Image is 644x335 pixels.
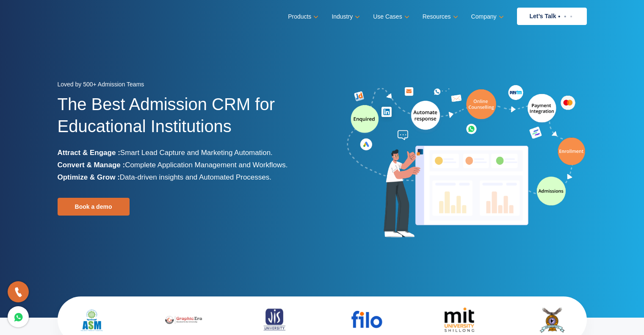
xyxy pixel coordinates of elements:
a: Use Cases [373,11,407,23]
a: Resources [423,11,456,23]
div: Loved by 500+ Admission Teams [58,78,316,93]
a: Industry [332,11,358,23]
b: Attract & Engage : [58,149,120,157]
b: Convert & Manage : [58,161,125,169]
a: Products [288,11,317,23]
span: Complete Application Management and Workflows. [125,161,287,169]
img: admission-software-home-page-header [345,83,587,241]
span: Smart Lead Capture and Marketing Automation. [120,149,273,157]
a: Let’s Talk [517,8,587,25]
span: Data-driven insights and Automated Processes. [120,173,271,181]
h1: The Best Admission CRM for Educational Institutions [58,93,316,147]
b: Optimize & Grow : [58,173,120,181]
a: Company [471,11,502,23]
a: Book a demo [58,198,130,216]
